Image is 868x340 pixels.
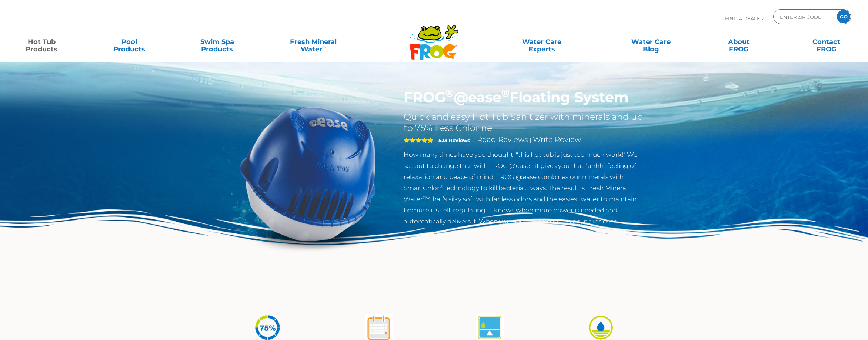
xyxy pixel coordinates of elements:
sup: ® [445,87,454,100]
a: Hot TubProducts [7,34,76,49]
sup: ®∞ [423,195,430,200]
a: Read Reviews [477,135,528,144]
a: Swim SpaProducts [183,34,251,49]
a: PoolProducts [95,34,163,49]
sup: ® [440,184,443,189]
p: Find A Dealer [725,9,764,28]
span: 5 [404,137,433,143]
h1: FROG @ease Floating System [404,89,645,106]
span: | [530,137,531,144]
a: AboutFROG [705,34,773,49]
a: Write Review [533,135,581,144]
a: ContactFROG [792,34,861,49]
h2: Quick and easy Hot Tub Sanitizer with minerals and up to 75% Less Chlorine [404,111,645,134]
a: Water CareExperts [486,34,597,49]
sup: ∞ [322,44,326,50]
a: Water CareBlog [617,34,685,49]
p: How many times have you thought, “this hot tub is just too much work!” We set out to change that ... [404,149,645,227]
img: Frog Products Logo [405,15,463,60]
strong: 523 Reviews [438,137,470,143]
sup: ® [501,87,510,100]
input: GO [837,10,850,23]
img: hot-tub-product-atease-system.png [223,89,393,258]
a: Fresh MineralWater∞ [271,34,356,49]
